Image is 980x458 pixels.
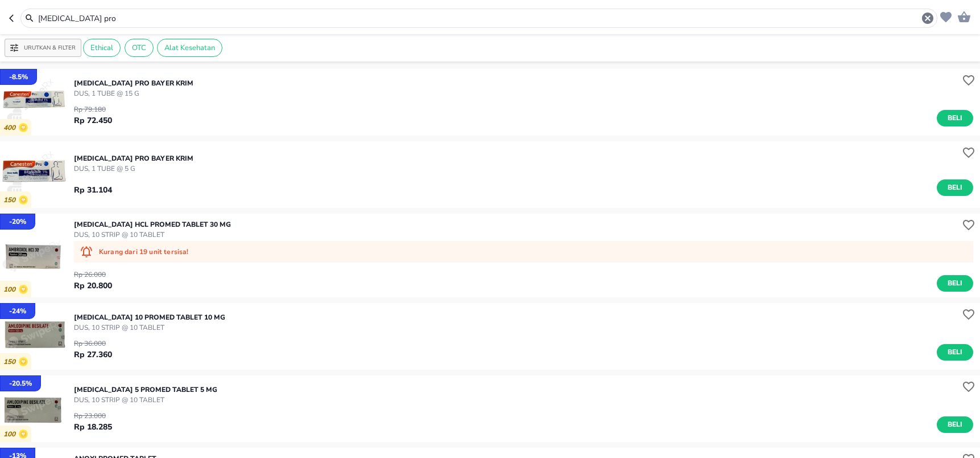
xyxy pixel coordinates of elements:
[74,104,112,114] p: Rp 79.180
[74,163,193,174] p: DUS, 1 TUBE @ 5 G
[74,385,217,395] p: [MEDICAL_DATA] 5 Promed TABLET 5 MG
[945,419,965,431] span: Beli
[3,358,19,366] p: 150
[937,416,973,433] button: Beli
[74,153,193,163] p: [MEDICAL_DATA] PRO Bayer KRIM
[3,430,19,439] p: 100
[74,421,112,433] p: Rp 18.285
[24,44,76,52] p: Urutkan & Filter
[937,110,973,126] button: Beli
[125,43,153,53] span: OTC
[74,312,225,322] p: [MEDICAL_DATA] 10 Promed TABLET 10 MG
[74,411,112,421] p: Rp 23.000
[945,182,965,194] span: Beli
[74,114,112,126] p: Rp 72.450
[3,124,19,132] p: 400
[74,219,231,230] p: [MEDICAL_DATA] HCL Promed TABLET 30 MG
[945,346,965,358] span: Beli
[945,277,965,289] span: Beli
[3,285,19,294] p: 100
[937,179,973,196] button: Beli
[157,39,222,57] div: Alat Kesehatan
[937,344,973,361] button: Beli
[74,269,112,280] p: Rp 26.000
[937,275,973,292] button: Beli
[9,306,26,316] p: - 24 %
[125,39,154,57] div: OTC
[74,395,217,405] p: DUS, 10 STRIP @ 10 TABLET
[83,39,121,57] div: Ethical
[9,72,28,82] p: - 8.5 %
[74,280,112,292] p: Rp 20.800
[74,230,231,240] p: DUS, 10 STRIP @ 10 TABLET
[9,216,26,227] p: - 20 %
[74,241,973,263] div: Kurang dari 19 unit tersisa!
[74,88,193,99] p: DUS, 1 TUBE @ 15 G
[74,78,193,88] p: [MEDICAL_DATA] PRO Bayer KRIM
[37,13,921,24] input: Cari 4000+ produk di sini
[74,184,112,196] p: Rp 31.104
[3,196,19,205] p: 150
[74,349,112,361] p: Rp 27.360
[158,43,222,53] span: Alat Kesehatan
[74,338,112,349] p: Rp 36.000
[84,43,120,53] span: Ethical
[9,378,32,389] p: - 20.5 %
[5,39,81,57] button: Urutkan & Filter
[74,322,225,333] p: DUS, 10 STRIP @ 10 TABLET
[945,112,965,124] span: Beli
